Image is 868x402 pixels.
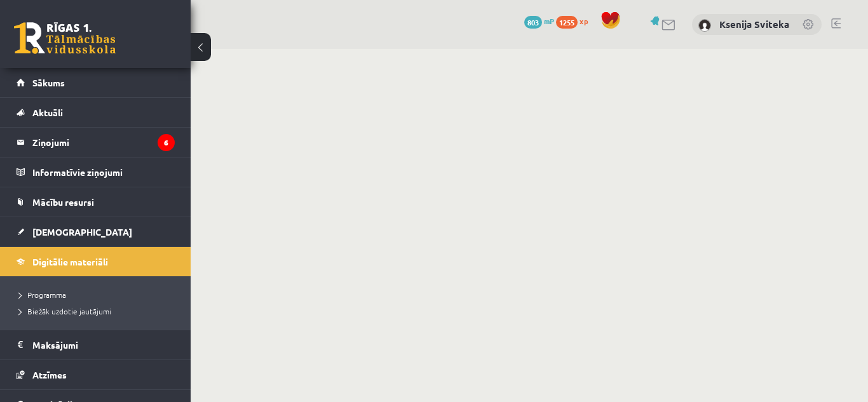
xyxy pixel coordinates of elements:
[17,217,175,246] a: [DEMOGRAPHIC_DATA]
[14,22,116,54] a: Rīgas 1. Tālmācības vidusskola
[32,369,67,380] span: Atzīmes
[544,16,554,26] span: mP
[524,16,554,26] a: 803 mP
[32,157,175,187] legend: Informatīvie ziņojumi
[17,98,175,127] a: Aktuāli
[32,330,175,359] legend: Maksājumi
[17,247,175,276] a: Digitālie materiāli
[17,187,175,217] a: Mācību resursi
[524,16,542,29] span: 803
[17,68,175,97] a: Sākums
[19,290,66,300] span: Programma
[19,306,111,316] span: Biežāk uzdotie jautājumi
[17,157,175,187] a: Informatīvie ziņojumi
[698,19,711,32] img: Ksenija Sviteka
[556,16,594,26] a: 1255 xp
[556,16,578,29] span: 1255
[32,128,175,157] legend: Ziņojumi
[32,107,63,118] span: Aktuāli
[32,256,108,267] span: Digitālie materiāli
[32,226,132,238] span: [DEMOGRAPHIC_DATA]
[19,305,178,317] a: Biežāk uzdotie jautājumi
[19,289,178,300] a: Programma
[32,196,94,208] span: Mācību resursi
[17,330,175,359] a: Maksājumi
[17,128,175,157] a: Ziņojumi6
[17,360,175,389] a: Atzīmes
[32,77,65,88] span: Sākums
[719,18,789,30] a: Ksenija Sviteka
[580,16,588,26] span: xp
[158,134,175,151] i: 6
